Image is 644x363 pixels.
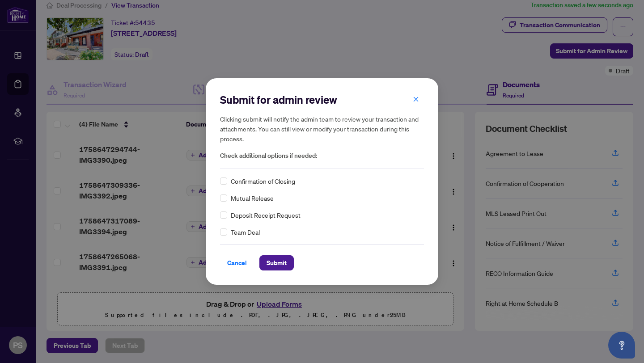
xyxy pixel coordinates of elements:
h2: Submit for admin review [220,93,424,107]
button: Cancel [220,255,254,270]
button: Submit [259,255,294,270]
span: Check additional options if needed: [220,151,424,161]
span: Submit [267,256,287,270]
span: Confirmation of Closing [231,176,295,186]
span: Cancel [227,256,247,270]
span: Team Deal [231,227,260,237]
button: Open asap [608,332,635,359]
span: Deposit Receipt Request [231,210,301,220]
span: Mutual Release [231,193,274,203]
span: close [413,96,419,102]
h5: Clicking submit will notify the admin team to review your transaction and attachments. You can st... [220,114,424,144]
